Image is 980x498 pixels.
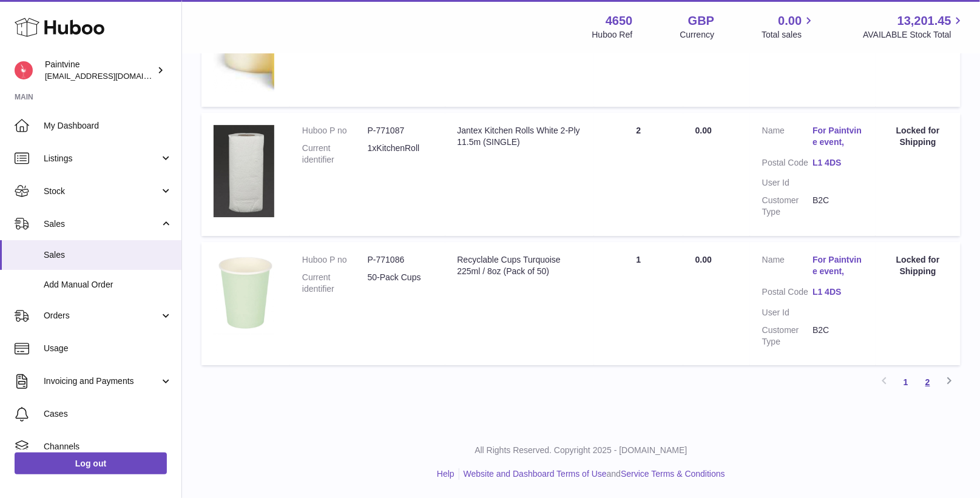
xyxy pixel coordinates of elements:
div: Locked for Shipping [888,254,948,277]
span: Sales [44,249,172,261]
img: 1683653173.png [214,254,274,334]
span: 13,201.45 [897,13,951,29]
td: 1 [594,242,683,365]
dt: Customer Type [762,325,813,348]
dd: 50-Pack Cups [368,272,433,295]
img: 1683653328.png [214,125,274,217]
dt: Postal Code [762,286,813,301]
dt: Huboo P no [302,125,368,136]
span: Total sales [762,29,816,41]
a: L1 4DS [813,286,863,298]
div: Jantex Kitchen Rolls White 2-Ply 11.5m (SINGLE) [458,125,583,148]
img: euan@paintvine.co.uk [15,61,33,79]
span: Cases [44,408,172,420]
a: Help [437,469,455,479]
dd: B2C [813,195,863,218]
dt: Customer Type [762,195,813,218]
dt: Name [762,254,813,280]
div: Paintvine [45,59,154,82]
a: Service Terms & Conditions [621,469,725,479]
strong: GBP [688,13,714,29]
dt: User Id [762,177,813,189]
p: All Rights Reserved. Copyright 2025 - [DOMAIN_NAME] [192,445,970,456]
span: Usage [44,343,172,354]
div: Recyclable Cups Turquoise 225ml / 8oz (Pack of 50) [458,254,583,277]
dd: P-771086 [368,254,433,266]
a: L1 4DS [813,157,863,169]
dd: P-771087 [368,125,433,136]
span: Orders [44,310,160,321]
a: For Paintvine event, [813,254,863,277]
a: 0.00 Total sales [762,13,816,41]
div: Locked for Shipping [888,125,948,148]
a: Log out [15,453,167,474]
a: Website and Dashboard Terms of Use [464,469,607,479]
dt: Current identifier [302,272,368,295]
span: Add Manual Order [44,279,172,291]
dd: 1xKitchenRoll [368,143,433,166]
dt: Postal Code [762,157,813,172]
span: Listings [44,153,160,164]
span: Sales [44,218,160,230]
dt: Name [762,125,813,151]
span: 0.00 [695,255,712,264]
dt: Huboo P no [302,254,368,266]
div: Currency [680,29,715,41]
span: AVAILABLE Stock Total [863,29,965,41]
a: For Paintvine event, [813,125,863,148]
span: Invoicing and Payments [44,375,160,387]
span: 0.00 [695,126,712,135]
span: [EMAIL_ADDRESS][DOMAIN_NAME] [45,71,178,81]
dt: User Id [762,307,813,318]
span: Channels [44,441,172,453]
span: My Dashboard [44,120,172,132]
strong: 4650 [606,13,633,29]
dd: B2C [813,325,863,348]
li: and [459,468,725,480]
div: Huboo Ref [592,29,633,41]
a: 2 [917,371,939,393]
a: 13,201.45 AVAILABLE Stock Total [863,13,965,41]
dt: Current identifier [302,143,368,166]
td: 2 [594,113,683,236]
span: 0.00 [779,13,802,29]
span: Stock [44,186,160,197]
a: 1 [895,371,917,393]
